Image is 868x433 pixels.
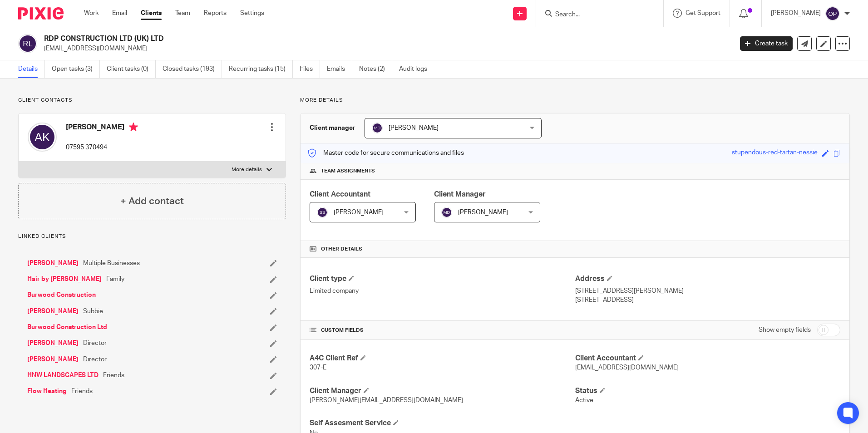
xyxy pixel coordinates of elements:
[27,307,79,316] a: [PERSON_NAME]
[27,371,99,380] a: HNW LANDSCAPES LTD
[334,209,384,216] span: [PERSON_NAME]
[575,364,679,371] span: [EMAIL_ADDRESS][DOMAIN_NAME]
[310,123,355,133] h3: Client manager
[141,9,162,18] a: Clients
[575,286,840,295] p: [STREET_ADDRESS][PERSON_NAME]
[441,207,452,218] img: svg%3E
[107,60,156,78] a: Client tasks (0)
[825,6,840,21] img: svg%3E
[129,123,138,132] i: Primary
[310,286,575,295] p: Limited company
[52,60,100,78] a: Open tasks (3)
[27,259,79,268] a: [PERSON_NAME]
[575,274,840,284] h4: Address
[732,148,818,158] div: stupendous-red-tartan-nessie
[310,354,575,363] h4: A4C Client Ref
[204,9,227,18] a: Reports
[83,259,140,268] span: Multiple Businesses
[389,125,439,131] span: [PERSON_NAME]
[175,9,190,18] a: Team
[321,246,362,253] span: Other details
[310,274,575,284] h4: Client type
[83,355,107,364] span: Director
[120,194,184,208] h4: + Add contact
[103,371,124,380] span: Friends
[66,123,138,134] h4: [PERSON_NAME]
[28,123,57,152] img: svg%3E
[18,7,64,20] img: Pixie
[359,60,392,78] a: Notes (2)
[771,9,821,18] p: [PERSON_NAME]
[740,36,793,51] a: Create task
[321,167,375,175] span: Team assignments
[18,97,286,104] p: Client contacts
[575,354,840,363] h4: Client Accountant
[27,275,102,284] a: Hair by [PERSON_NAME]
[18,233,286,240] p: Linked clients
[317,207,328,218] img: svg%3E
[44,34,590,44] h2: RDP CONSTRUCTION LTD (UK) LTD
[575,295,840,305] p: [STREET_ADDRESS]
[229,60,293,78] a: Recurring tasks (15)
[399,60,434,78] a: Audit logs
[44,44,726,53] p: [EMAIL_ADDRESS][DOMAIN_NAME]
[327,60,352,78] a: Emails
[84,9,99,18] a: Work
[434,191,486,198] span: Client Manager
[163,60,222,78] a: Closed tasks (193)
[232,166,262,173] p: More details
[310,397,463,403] span: [PERSON_NAME][EMAIL_ADDRESS][DOMAIN_NAME]
[310,418,575,428] h4: Self Assesment Service
[300,97,850,104] p: More details
[112,9,127,18] a: Email
[307,148,464,157] p: Master code for secure communications and files
[240,9,264,18] a: Settings
[310,386,575,396] h4: Client Manager
[310,327,575,334] h4: CUSTOM FIELDS
[71,387,93,396] span: Friends
[66,143,138,152] p: 07595 370494
[458,209,508,216] span: [PERSON_NAME]
[27,355,79,364] a: [PERSON_NAME]
[18,60,45,78] a: Details
[27,387,67,396] a: Flow Heating
[106,275,124,284] span: Family
[83,307,103,316] span: Subbie
[310,191,370,198] span: Client Accountant
[575,397,593,403] span: Active
[83,339,107,348] span: Director
[575,386,840,396] h4: Status
[372,123,383,133] img: svg%3E
[18,34,37,53] img: svg%3E
[27,323,107,332] a: Burwood Construction Ltd
[310,364,326,371] span: 307-E
[759,325,811,335] label: Show empty fields
[686,10,720,16] span: Get Support
[27,339,79,348] a: [PERSON_NAME]
[554,11,636,19] input: Search
[27,290,96,300] a: Burwood Construction
[300,60,320,78] a: Files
